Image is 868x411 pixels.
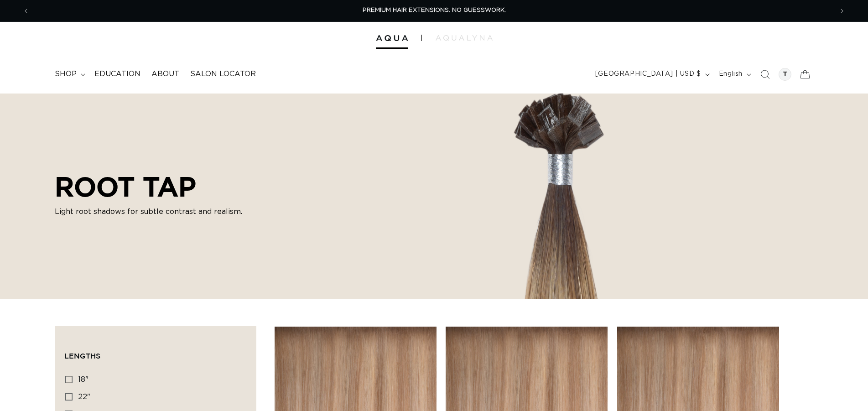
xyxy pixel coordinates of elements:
[49,64,89,84] summary: shop
[595,69,701,79] span: [GEOGRAPHIC_DATA] | USD $
[719,69,743,79] span: English
[590,66,713,83] button: [GEOGRAPHIC_DATA] | USD $
[146,64,185,84] a: About
[755,64,775,84] summary: Search
[94,69,140,79] span: Education
[55,69,77,79] span: shop
[832,2,852,20] button: Next announcement
[55,171,260,203] h2: ROOT TAP
[713,66,755,83] button: English
[151,69,179,79] span: About
[64,336,247,369] summary: Lengths (0 selected)
[436,35,493,41] img: aqualyna.com
[16,2,36,20] button: Previous announcement
[363,7,506,13] span: PREMIUM HAIR EXTENSIONS. NO GUESSWORK.
[78,393,90,401] span: 22"
[190,69,256,79] span: Salon Locator
[78,376,88,383] span: 18"
[185,64,261,84] a: Salon Locator
[64,352,100,360] span: Lengths
[55,206,260,217] p: Light root shadows for subtle contrast and realism.
[376,35,408,42] img: Aqua Hair Extensions
[89,64,146,84] a: Education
